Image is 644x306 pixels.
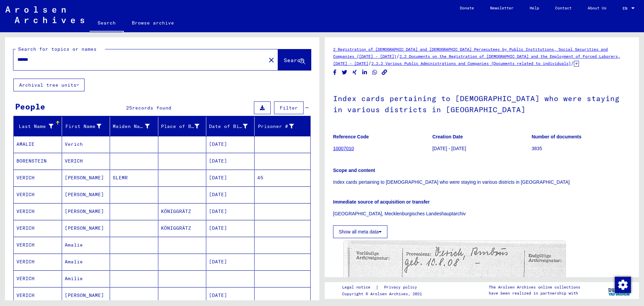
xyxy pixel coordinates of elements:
div: Date of Birth [209,123,248,130]
div: Change consent [614,276,631,293]
mat-cell: VERICH [14,237,62,253]
img: yv_logo.png [607,282,632,299]
span: 25 [126,105,132,111]
a: 2.2.2 Various Public Administrations and Companies (Documents related to individuals) [371,61,571,66]
div: Last Name [16,121,62,132]
mat-cell: [DATE] [206,287,255,304]
mat-cell: 45 [255,170,311,186]
mat-header-cell: Maiden Name [110,117,158,136]
a: 2.2 Documents on the Registration of [DEMOGRAPHIC_DATA] and the Employment of Forced Laborers, [D... [333,54,620,66]
mat-header-cell: Last Name [14,117,62,136]
mat-cell: [PERSON_NAME] [62,186,110,203]
mat-icon: close [267,56,275,64]
mat-cell: VERICH [14,203,62,220]
p: Copyright © Arolsen Archives, 2021 [342,291,425,297]
button: Copy link [381,68,388,77]
p: [DATE] - [DATE] [432,145,531,152]
span: EN [623,6,630,11]
div: Prisoner # [257,121,303,132]
mat-cell: [DATE] [206,254,255,270]
mat-cell: VERICH [14,254,62,270]
button: Share on Xing [351,68,358,77]
mat-cell: AMALIE [14,136,62,152]
span: / [571,60,574,66]
div: Prisoner # [257,123,294,130]
mat-cell: VERICH [14,270,62,287]
span: / [396,53,399,59]
mat-cell: Verich [62,136,110,152]
a: Search [90,15,124,32]
mat-header-cell: Date of Birth [206,117,255,136]
mat-header-cell: Prisoner # [255,117,311,136]
mat-cell: [PERSON_NAME] [62,170,110,186]
mat-cell: [PERSON_NAME] [62,203,110,220]
b: Reference Code [333,134,369,139]
mat-cell: [DATE] [206,136,255,152]
button: Filter [274,101,304,114]
span: Filter [280,105,298,111]
mat-cell: SLEMR [110,170,158,186]
mat-cell: VERICH [14,170,62,186]
a: Browse archive [124,15,182,31]
mat-cell: KÖNIGGRÄTZ [158,220,207,236]
button: Share on Twitter [341,68,348,77]
button: Archival tree units [13,79,85,91]
button: Share on WhatsApp [371,68,378,77]
div: Maiden Name [113,121,158,132]
mat-cell: Amalie [62,237,110,253]
mat-cell: VERICH [14,186,62,203]
mat-cell: VERICH [14,287,62,304]
a: 2 Registration of [DEMOGRAPHIC_DATA] and [DEMOGRAPHIC_DATA] Persecutees by Public Institutions, S... [333,47,608,59]
div: First Name [65,123,102,130]
div: Date of Birth [209,121,256,132]
b: Creation Date [432,134,463,139]
p: 3835 [532,145,631,152]
mat-cell: Amilie [62,270,110,287]
mat-cell: [PERSON_NAME] [62,287,110,304]
div: Last Name [16,123,53,130]
button: Share on Facebook [331,68,338,77]
mat-cell: [PERSON_NAME] [62,220,110,236]
mat-cell: KÖNIGGRÄTZ [158,203,207,220]
mat-cell: [DATE] [206,153,255,169]
p: Index cards pertaining to [DEMOGRAPHIC_DATA] who were staying in various districts in [GEOGRAPHIC... [333,179,631,186]
mat-cell: Amalie [62,254,110,270]
a: Privacy policy [379,284,425,291]
a: Legal notice [342,284,376,291]
b: Scope and content [333,168,375,173]
span: / [368,60,371,66]
div: Place of Birth [161,121,208,132]
div: Maiden Name [113,123,150,130]
mat-cell: VERICH [62,153,110,169]
mat-cell: VERICH [14,220,62,236]
button: Search [278,49,311,70]
div: | [342,284,425,291]
a: 10007010 [333,146,354,151]
button: Clear [265,53,278,67]
mat-cell: [DATE] [206,170,255,186]
mat-cell: [DATE] [206,203,255,220]
mat-cell: BORENSTEIN [14,153,62,169]
img: Arolsen_neg.svg [5,6,84,23]
div: First Name [65,121,110,132]
button: Share on LinkedIn [361,68,368,77]
mat-cell: [DATE] [206,186,255,203]
span: records found [132,105,171,111]
span: Search [284,57,304,63]
mat-header-cell: Place of Birth [158,117,207,136]
p: have been realized in partnership with [489,290,580,296]
mat-label: Search for topics or names [18,46,97,52]
div: People [15,100,45,113]
b: Number of documents [532,134,582,139]
img: Change consent [615,277,631,293]
button: Show all meta data [333,225,387,238]
mat-header-cell: First Name [62,117,110,136]
div: Place of Birth [161,123,200,130]
h1: Index cards pertaining to [DEMOGRAPHIC_DATA] who were staying in various districts in [GEOGRAPHIC... [333,83,631,124]
p: [GEOGRAPHIC_DATA], Mecklenburgisches Landeshauptarchiv [333,210,631,217]
p: The Arolsen Archives online collections [489,284,580,290]
b: Immediate source of acquisition or transfer [333,199,430,205]
mat-cell: [DATE] [206,220,255,236]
